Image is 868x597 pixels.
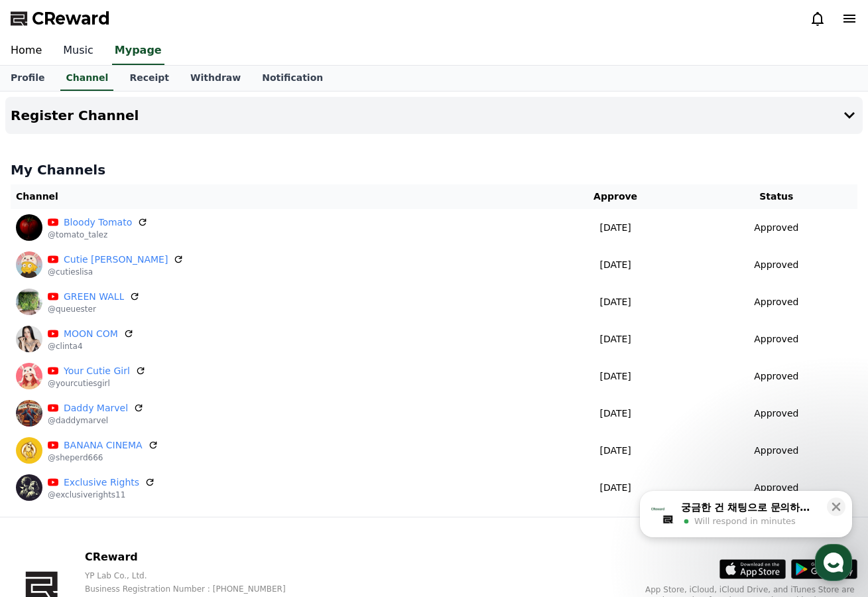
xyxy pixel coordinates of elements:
a: Withdraw [180,66,251,91]
a: BANANA CINEMA [64,438,143,452]
p: YP Lab Co., Ltd. [85,570,307,581]
p: Approved [754,444,798,458]
a: Your Cutie Girl [64,364,130,378]
p: @cutieslisa [48,267,184,277]
a: Mypage [112,37,164,65]
img: Your Cutie Girl [16,363,42,389]
p: Approved [754,481,798,495]
span: Settings [196,440,229,451]
img: Exclusive Rights [16,474,42,501]
img: Cutie Lisa [16,251,42,278]
p: Approved [754,407,798,421]
h4: My Channels [11,161,857,179]
a: MOON COM [64,327,118,341]
p: [DATE] [541,369,690,383]
th: Approve [536,184,696,209]
a: Bloody Tomato [64,216,132,230]
p: Approved [754,221,798,235]
a: Daddy Marvel [64,401,128,415]
a: Messages [88,421,171,454]
img: Bloody Tomato [16,214,42,241]
a: Cutie [PERSON_NAME] [64,253,168,267]
p: @sheperd666 [48,452,158,463]
a: Home [4,421,88,454]
img: BANANA CINEMA [16,437,42,464]
p: @queuester [48,304,140,314]
p: @clinta4 [48,341,134,352]
p: CReward [85,549,307,565]
span: Home [34,440,57,451]
a: Receipt [119,66,180,91]
a: Notification [251,66,334,91]
img: MOON COM [16,326,42,352]
p: [DATE] [541,295,690,309]
p: Approved [754,369,798,383]
span: Messages [110,441,149,452]
a: Exclusive Rights [64,476,139,490]
p: @yourcutiesgirl [48,378,146,389]
p: Approved [754,332,798,346]
p: @tomato_talez [48,230,148,240]
p: [DATE] [541,444,690,458]
p: Approved [754,295,798,309]
span: CReward [32,8,110,29]
p: @exclusiverights11 [48,490,155,500]
img: GREEN WALL [16,289,42,315]
h4: Register Channel [11,108,139,123]
th: Channel [11,184,536,209]
p: @daddymarvel [48,415,144,426]
p: Business Registration Number : [PHONE_NUMBER] [85,584,307,594]
p: [DATE] [541,332,690,346]
a: GREEN WALL [64,290,124,304]
img: Daddy Marvel [16,400,42,427]
button: Register Channel [5,97,863,134]
a: Music [52,37,104,65]
p: [DATE] [541,221,690,235]
th: Status [696,184,857,209]
p: Approved [754,258,798,272]
a: Channel [60,66,113,91]
a: Settings [171,421,255,454]
p: [DATE] [541,407,690,421]
a: CReward [11,8,110,29]
p: [DATE] [541,481,690,495]
p: [DATE] [541,258,690,272]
